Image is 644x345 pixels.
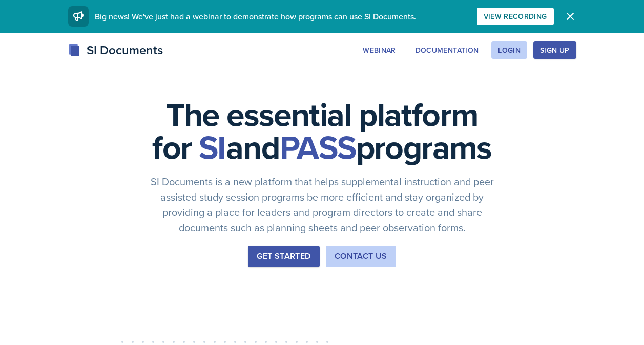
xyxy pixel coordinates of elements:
button: Login [491,41,527,59]
button: Get Started [248,246,319,267]
span: Big news! We've just had a webinar to demonstrate how programs can use SI Documents. [95,11,416,22]
div: Login [498,46,521,54]
div: Contact Us [335,250,387,263]
button: Contact Us [326,246,396,267]
button: Webinar [356,41,402,59]
button: View Recording [477,8,554,25]
div: Documentation [416,46,479,54]
div: View Recording [484,12,547,20]
div: Webinar [363,46,396,54]
div: SI Documents [68,41,163,59]
div: Get Started [257,250,310,263]
button: Sign Up [533,41,576,59]
button: Documentation [409,41,486,59]
div: Sign Up [540,46,569,54]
